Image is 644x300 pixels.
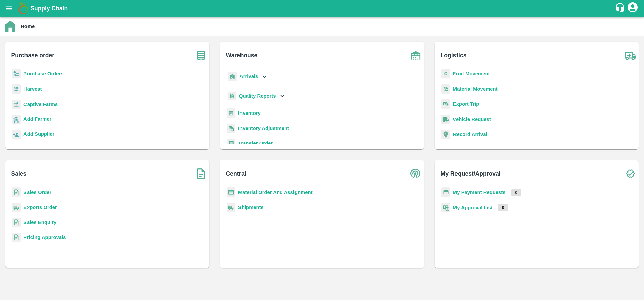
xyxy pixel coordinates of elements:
[239,74,258,79] b: Arrivals
[441,69,450,79] img: fruit
[453,117,491,122] a: Vehicle Request
[238,110,261,116] a: Inventory
[227,139,235,148] img: whTransfer
[615,2,627,14] div: customer-support
[453,205,493,210] a: My Approval List
[21,24,35,29] b: Home
[226,169,246,178] b: Central
[11,169,27,178] b: Sales
[453,71,490,76] a: Fruit Movement
[238,205,264,210] a: Shipments
[453,86,498,92] a: Material Movement
[23,86,42,92] a: Harvest
[23,220,56,225] a: Sales Enquiry
[12,84,21,94] img: harvest
[23,235,66,240] a: Pricing Approvals
[238,190,313,195] a: Material Order And Assignment
[23,71,64,76] a: Purchase Orders
[238,126,289,131] a: Inventory Adjustment
[441,99,450,109] img: delivery
[453,190,506,195] a: My Payment Requests
[12,69,21,79] img: reciept
[17,2,30,15] img: logo
[23,130,54,139] a: Add Supplier
[193,47,209,64] img: purchase
[12,233,21,242] img: sales
[228,92,236,100] img: qualityReport
[23,116,51,122] b: Add Farmer
[238,141,273,146] a: Transfer Order
[441,51,467,60] b: Logistics
[227,69,268,84] div: Arrivals
[511,189,522,196] p: 0
[227,89,286,103] div: Quality Reports
[498,204,508,211] p: 0
[11,51,54,60] b: Purchase order
[453,132,487,137] a: Record Arrival
[23,190,51,195] a: Sales Order
[226,51,258,60] b: Warehouse
[627,1,639,15] div: account of current user
[12,115,21,125] img: farmer
[441,115,450,124] img: vehicle
[12,187,21,197] img: sales
[23,131,54,137] b: Add Supplier
[239,93,276,99] b: Quality Reports
[622,165,639,182] img: check
[227,203,235,212] img: shipments
[12,130,21,140] img: supplier
[12,203,21,212] img: shipments
[23,205,57,210] a: Exports Order
[441,187,450,197] img: payment
[441,169,501,178] b: My Request/Approval
[227,187,235,197] img: centralMaterial
[30,4,615,13] a: Supply Chain
[23,115,51,124] a: Add Farmer
[453,101,479,107] a: Export Trip
[407,165,424,182] img: central
[441,203,450,213] img: approval
[441,130,450,139] img: recordArrival
[1,1,17,16] button: open drawer
[12,218,21,227] img: sales
[193,165,209,182] img: soSales
[227,124,235,133] img: inventory
[441,84,450,94] img: material
[30,5,68,12] b: Supply Chain
[12,99,21,109] img: harvest
[407,47,424,64] img: warehouse
[5,21,15,32] img: home
[23,102,58,107] a: Captive Farms
[228,72,237,81] img: whArrival
[227,108,235,118] img: whInventory
[622,47,639,64] img: truck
